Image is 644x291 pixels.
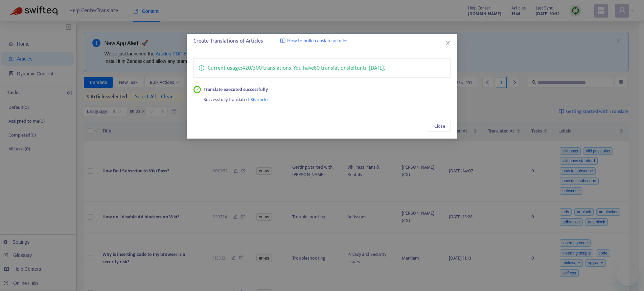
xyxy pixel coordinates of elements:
iframe: Button to launch messaging window, conversation in progress [617,264,639,286]
button: Close [429,121,451,132]
button: Close [444,40,452,47]
span: close [445,41,451,46]
span: check [195,88,199,91]
p: Current usage: 420 / 500 translations . You have 80 translations left until [DATE] . [208,64,385,72]
span: info-circle [199,64,204,71]
span: How to bulk translate articles [287,37,348,45]
div: Create Translations of Articles [193,37,451,45]
div: Successfully translated [204,93,451,103]
span: 36 articles [251,96,270,103]
strong: Translate executed successfully [204,86,268,93]
span: Close [434,123,445,130]
img: image-link [280,38,285,44]
a: How to bulk translate articles [280,37,348,45]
